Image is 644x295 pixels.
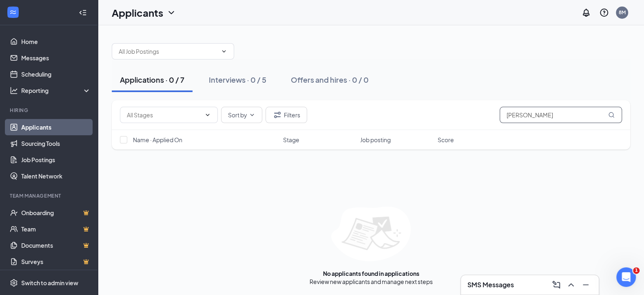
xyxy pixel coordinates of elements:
[21,33,91,50] a: Home
[21,152,91,168] a: Job Postings
[467,280,514,289] h3: SMS Messages
[21,221,91,237] a: TeamCrown
[9,8,17,16] svg: WorkstreamLogo
[500,107,622,123] input: Search in applications
[166,8,176,18] svg: ChevronDown
[360,136,391,144] span: Job posting
[272,110,282,120] svg: Filter
[323,269,419,277] div: No applicants found in applications
[127,110,201,119] input: All Stages
[10,86,18,95] svg: Analysis
[10,192,89,199] div: Team Management
[21,135,91,152] a: Sourcing Tools
[112,6,163,20] h1: Applicants
[249,112,255,118] svg: ChevronDown
[619,9,626,16] div: 8M
[204,112,211,118] svg: ChevronDown
[133,136,182,144] span: Name · Applied On
[291,75,369,85] div: Offers and hires · 0 / 0
[21,237,91,253] a: DocumentsCrown
[266,107,307,123] button: Filter Filters
[209,75,266,85] div: Interviews · 0 / 5
[79,9,87,17] svg: Collapse
[616,267,636,287] iframe: Intercom live chat
[551,280,561,290] svg: ComposeMessage
[10,107,89,114] div: Hiring
[608,112,615,118] svg: MagnifyingGlass
[633,267,640,274] span: 1
[310,277,433,286] div: Review new applicants and manage next steps
[21,253,91,270] a: SurveysCrown
[21,119,91,135] a: Applicants
[10,279,18,287] svg: Settings
[581,8,591,18] svg: Notifications
[21,205,91,221] a: OnboardingCrown
[331,207,411,261] img: empty-state
[221,48,227,55] svg: ChevronDown
[581,280,591,290] svg: Minimize
[120,75,184,85] div: Applications · 0 / 7
[21,86,91,95] div: Reporting
[579,278,592,291] button: Minimize
[550,278,563,291] button: ComposeMessage
[599,8,609,18] svg: QuestionInfo
[21,50,91,66] a: Messages
[566,280,576,290] svg: ChevronUp
[21,66,91,82] a: Scheduling
[283,136,299,144] span: Stage
[564,278,578,291] button: ChevronUp
[221,107,262,123] button: Sort byChevronDown
[228,112,247,118] span: Sort by
[119,47,217,56] input: All Job Postings
[21,168,91,184] a: Talent Network
[438,136,454,144] span: Score
[21,279,78,287] div: Switch to admin view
